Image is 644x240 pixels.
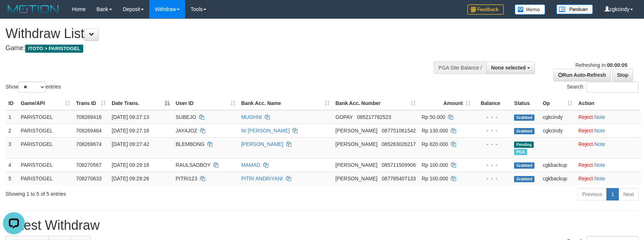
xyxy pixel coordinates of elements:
[5,158,18,172] td: 4
[594,176,605,181] a: Note
[514,162,534,169] span: Grabbed
[422,176,448,181] span: Rp 100.000
[486,61,535,74] button: None selected
[382,176,416,181] span: Copy 087785407133 to clipboard
[5,45,422,52] h4: Game:
[241,128,290,134] a: NI [PERSON_NAME]
[176,176,197,181] span: PITRI123
[18,172,73,185] td: PARISTOGEL
[434,61,486,74] div: PGA Site Balance /
[575,124,641,137] td: ·
[382,162,416,168] span: Copy 085711509906 to clipboard
[607,62,627,68] strong: 00:00:05
[5,124,18,137] td: 2
[176,114,196,120] span: SUBEJO
[514,149,527,155] span: Marked by cgkricksen
[594,128,605,134] a: Note
[575,110,641,124] td: ·
[18,97,73,110] th: Game/API: activate to sort column ascending
[422,141,448,147] span: Rp 620.000
[612,69,633,81] a: Stop
[514,176,534,182] span: Grabbed
[514,115,534,121] span: Grabbed
[618,188,639,200] a: Next
[422,114,445,120] span: Rp 50.000
[76,176,101,181] span: 708270633
[238,97,333,110] th: Bank Acc. Name: activate to sort column ascending
[606,188,619,200] a: 1
[587,82,639,93] input: Search:
[336,162,377,168] span: [PERSON_NAME]
[5,26,422,41] h1: Withdraw List
[241,114,262,120] a: MUGHNI
[476,113,508,121] div: - - -
[5,97,18,110] th: ID
[575,172,641,185] td: ·
[491,65,526,71] span: None selected
[556,4,593,14] img: panduan.png
[76,162,101,168] span: 708270567
[76,114,101,120] span: 708269416
[511,97,540,110] th: Status
[476,175,508,182] div: - - -
[540,158,576,172] td: cgkbackup
[176,141,204,147] span: BLEMBONG
[18,110,73,124] td: PARISTOGEL
[336,114,353,120] span: GOPAY
[112,176,149,181] span: [DATE] 09:29:26
[382,141,416,147] span: Copy 085263026217 to clipboard
[5,187,263,198] div: Showing 1 to 5 of 5 entries
[173,97,238,110] th: User ID: activate to sort column ascending
[594,162,605,168] a: Note
[515,4,545,15] img: Button%20Memo.svg
[575,62,627,68] span: Refreshing in:
[514,128,534,134] span: Grabbed
[5,4,61,15] img: MOTION_logo.png
[336,128,377,134] span: [PERSON_NAME]
[382,128,416,134] span: Copy 087751061542 to clipboard
[112,141,149,147] span: [DATE] 09:27:42
[336,141,377,147] span: [PERSON_NAME]
[575,137,641,158] td: ·
[241,141,283,147] a: [PERSON_NAME]
[467,4,504,15] img: Feedback.jpg
[476,140,508,148] div: - - -
[578,128,593,134] a: Reject
[18,124,73,137] td: PARISTOGEL
[540,124,576,137] td: cgkcindy
[112,114,149,120] span: [DATE] 09:27:13
[575,158,641,172] td: ·
[578,188,607,200] a: Previous
[540,172,576,185] td: cgkbackup
[578,114,593,120] a: Reject
[241,162,260,168] a: MAMAD
[422,162,448,168] span: Rp 100.000
[594,141,605,147] a: Note
[419,97,474,110] th: Amount: activate to sort column ascending
[553,69,611,81] a: Run Auto-Refresh
[112,128,149,134] span: [DATE] 09:27:18
[578,176,593,181] a: Reject
[109,97,173,110] th: Date Trans.: activate to sort column descending
[5,110,18,124] td: 1
[76,141,101,147] span: 708269674
[333,97,419,110] th: Bank Acc. Number: activate to sort column ascending
[176,128,197,134] span: JAYAJOZ
[594,114,605,120] a: Note
[176,162,210,168] span: RAULSADBOY
[5,82,61,93] label: Show entries
[514,142,534,148] span: Pending
[476,127,508,134] div: - - -
[567,82,639,93] label: Search:
[540,110,576,124] td: cgkcindy
[575,97,641,110] th: Action
[578,162,593,168] a: Reject
[3,3,25,25] button: Open LiveChat chat widget
[474,97,511,110] th: Balance
[357,114,391,120] span: Copy 085217782523 to clipboard
[5,137,18,158] td: 3
[422,128,448,134] span: Rp 130.000
[18,158,73,172] td: PARISTOGEL
[5,172,18,185] td: 5
[540,97,576,110] th: Op: activate to sort column ascending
